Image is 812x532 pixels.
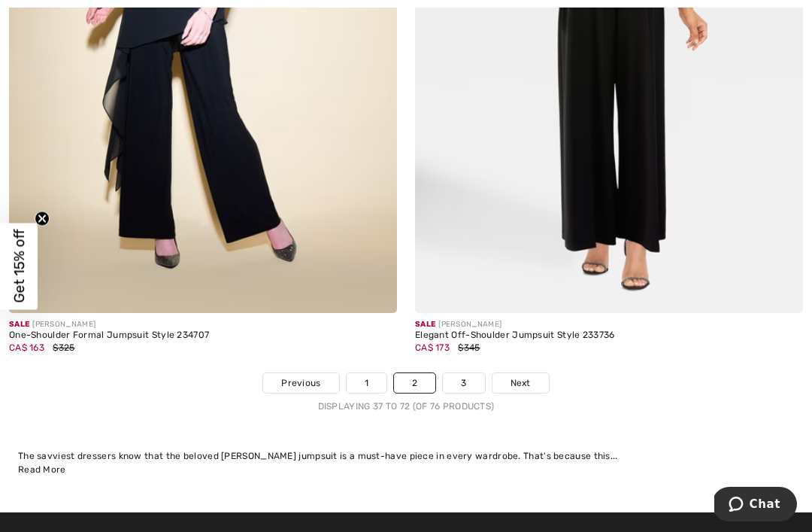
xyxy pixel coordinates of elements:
[394,373,435,393] a: 2
[18,464,66,475] span: Read More
[347,373,386,393] a: 1
[18,449,794,463] div: The savviest dressers know that the beloved [PERSON_NAME] jumpsuit is a must-have piece in every ...
[11,230,28,303] span: Get 15% off
[9,320,29,329] span: Sale
[511,376,531,390] span: Next
[53,342,74,353] span: $325
[35,211,50,226] button: Close teaser
[263,373,338,393] a: Previous
[458,342,480,353] span: $345
[714,487,797,524] iframe: Opens a widget where you can chat to one of our agents
[9,342,44,353] span: CA$ 163
[281,376,320,390] span: Previous
[415,320,435,329] span: Sale
[9,330,397,341] div: One-Shoulder Formal Jumpsuit Style 234707
[492,373,549,393] a: Next
[415,342,450,353] span: CA$ 173
[415,330,803,341] div: Elegant Off-Shoulder Jumpsuit Style 233736
[415,319,803,330] div: [PERSON_NAME]
[443,373,484,393] a: 3
[9,319,397,330] div: [PERSON_NAME]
